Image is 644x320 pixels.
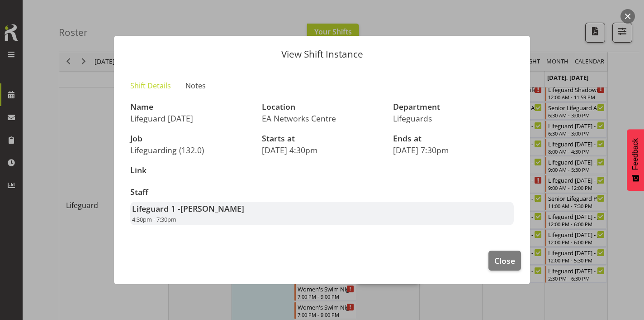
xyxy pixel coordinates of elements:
h3: Job [130,134,251,143]
p: [DATE] 4:30pm [262,145,383,155]
h3: Starts at [262,134,383,143]
p: [DATE] 7:30pm [393,145,514,155]
button: Close [488,251,521,271]
p: Lifeguard [DATE] [130,113,251,123]
span: Feedback [631,138,639,170]
h3: Ends at [393,134,514,143]
h3: Location [262,102,383,112]
h3: Name [130,102,251,112]
h3: Link [130,166,251,175]
span: 4:30pm - 7:30pm [132,215,176,223]
span: Notes [185,80,206,91]
p: Lifeguarding (132.0) [130,145,251,155]
span: [PERSON_NAME] [180,203,244,214]
strong: Lifeguard 1 - [132,203,244,214]
p: View Shift Instance [123,49,521,59]
h3: Department [393,102,514,112]
h3: Staff [130,188,514,197]
p: EA Networks Centre [262,113,383,123]
button: Feedback - Show survey [627,129,644,191]
span: Close [494,255,515,267]
span: Shift Details [130,80,171,91]
p: Lifeguards [393,113,514,123]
